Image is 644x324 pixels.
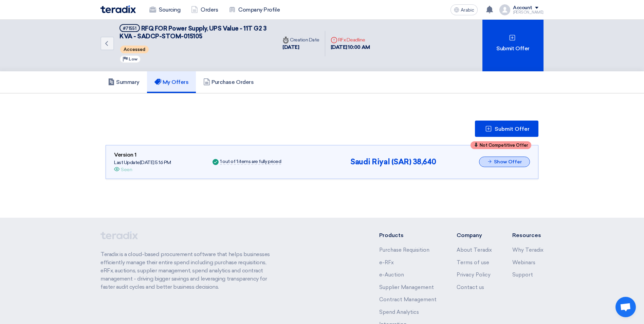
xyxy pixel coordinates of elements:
[450,4,478,15] button: Arabic
[201,6,218,14] font: Orders
[494,159,522,165] font: Show Offer
[512,231,544,239] li: Resources
[457,231,492,239] li: Company
[499,4,510,15] img: profile_test.png
[163,79,189,85] font: My Offers
[457,284,484,290] a: Contact us
[186,2,223,17] a: Orders
[220,159,281,165] div: 1 out of 1 items are fully priced
[100,250,278,291] p: Teradix is a cloud-based procurement software that helps businesses efficiently manage their enti...
[379,284,434,290] a: Supplier Management
[350,157,411,166] span: Saudi Riyal (SAR)
[196,71,261,93] a: Purchase Orders
[475,121,538,137] button: Submit Offer
[512,259,535,266] a: Webinars
[147,71,196,93] a: My Offers
[116,79,140,85] font: Summary
[114,160,171,165] font: Last Update [DATE] 5:16 PM
[457,259,489,266] a: Terms of use
[119,25,266,40] span: RFQ FOR Power Supply, UPS Value - 11T G2 3 KVA - SADCP-STOM-015105
[282,37,319,43] font: Creation Date
[114,151,136,159] font: Version 1
[159,6,180,14] font: Sourcing
[513,5,532,11] div: Account
[513,11,544,14] div: [PERSON_NAME]
[144,2,186,17] a: Sourcing
[457,272,491,278] a: Privacy Policy
[129,57,137,61] span: Low
[479,157,530,167] button: Show Offer
[121,166,132,173] div: Seen
[282,43,319,51] div: [DATE]
[379,272,404,278] a: e-Auction
[379,231,437,239] li: Products
[119,24,269,41] h5: RFQ FOR Power Supply, UPS Value - 11T G2 3 KVA - SADCP-STOM-015105
[413,157,436,166] span: 38,640
[379,296,437,303] a: Contract Management
[379,259,394,266] a: e-RFx
[123,26,136,31] div: #71551
[331,44,370,50] font: [DATE] 10:00 AM
[495,126,530,132] span: Submit Offer
[211,79,254,85] font: Purchase Orders
[461,8,474,13] span: Arabic
[496,44,529,53] font: Submit Offer
[100,71,147,93] a: Summary
[457,247,492,253] a: About Teradix
[238,6,280,14] font: Company Profile
[512,272,533,278] a: Support
[615,297,636,317] div: Open chat
[331,37,365,43] font: RFx Deadline
[379,247,429,253] a: Purchase Requisition
[100,5,136,13] img: Teradix logo
[512,247,544,253] a: Why Teradix
[120,46,149,53] span: Accessed
[379,309,419,315] a: Spend Analytics
[480,143,528,147] span: Not Competitive Offer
